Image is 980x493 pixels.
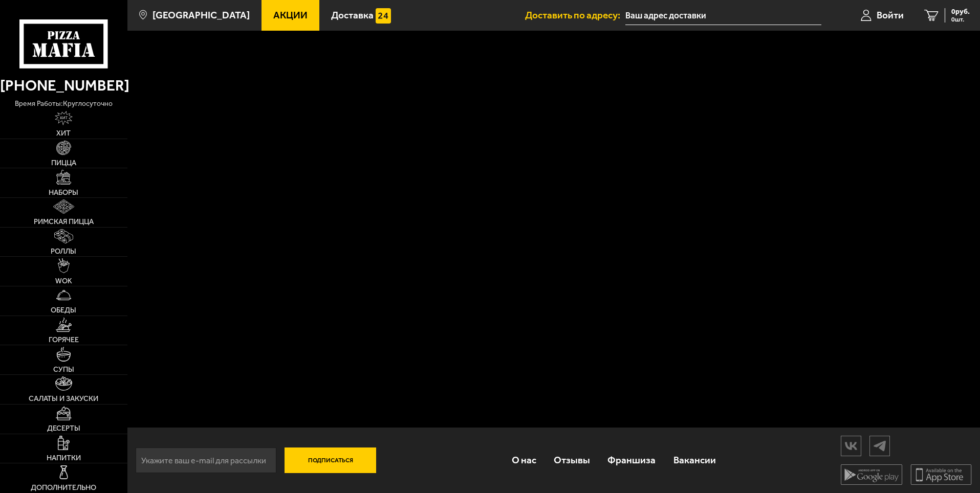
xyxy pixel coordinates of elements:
span: Напитки [47,454,81,461]
span: WOK [55,277,72,284]
span: Хит [56,129,71,137]
input: Ваш адрес доставки [625,6,821,25]
span: [GEOGRAPHIC_DATA] [153,10,250,20]
a: О нас [503,443,545,477]
span: Горячее [49,336,79,343]
span: Десерты [47,424,80,432]
span: Дополнительно [31,484,96,491]
img: vk [841,437,861,455]
button: Подписаться [285,447,377,473]
a: Вакансии [665,443,725,477]
span: Супы [53,366,74,373]
span: 0 шт. [951,16,970,23]
input: Укажите ваш e-mail для рассылки [136,447,276,473]
span: Пицца [51,159,76,166]
span: Наборы [49,189,78,196]
span: Доставка [331,10,374,20]
span: Роллы [51,248,76,255]
span: Римская пицца [34,218,94,225]
img: 15daf4d41897b9f0e9f617042186c801.svg [376,8,391,24]
span: Акции [273,10,308,20]
img: tg [870,437,889,455]
span: Войти [877,10,904,20]
span: Обеды [51,306,76,313]
a: Франшиза [599,443,664,477]
span: Доставить по адресу: [525,10,625,20]
a: Отзывы [545,443,599,477]
span: Салаты и закуски [29,395,98,402]
span: 0 руб. [951,8,970,15]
